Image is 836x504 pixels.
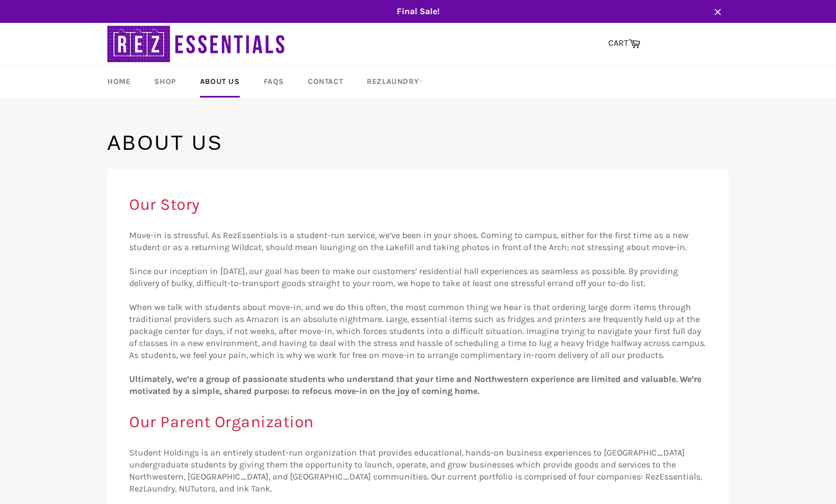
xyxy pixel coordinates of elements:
[129,374,701,396] strong: Ultimately, we’re a group of passionate students who understand that your time and Northwestern e...
[129,447,707,495] p: Student Holdings is an entirely student-run organization that provides educational, hands-on busi...
[189,65,251,98] a: About Us
[107,23,287,65] img: RezEssentials
[107,130,729,157] h1: About us
[129,411,707,433] h2: Our Parent Organization
[129,229,707,397] p: Move-in is stressful. As RezEssentials is a student-run service, we’ve been in your shoes. Coming...
[603,32,646,55] a: CART
[96,65,141,98] a: Home
[143,65,186,98] a: Shop
[96,5,740,17] span: Final Sale!
[297,65,354,98] a: Contact
[253,65,295,98] a: FAQs
[356,65,434,98] a: RezLaundry
[129,193,707,216] h2: Our Story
